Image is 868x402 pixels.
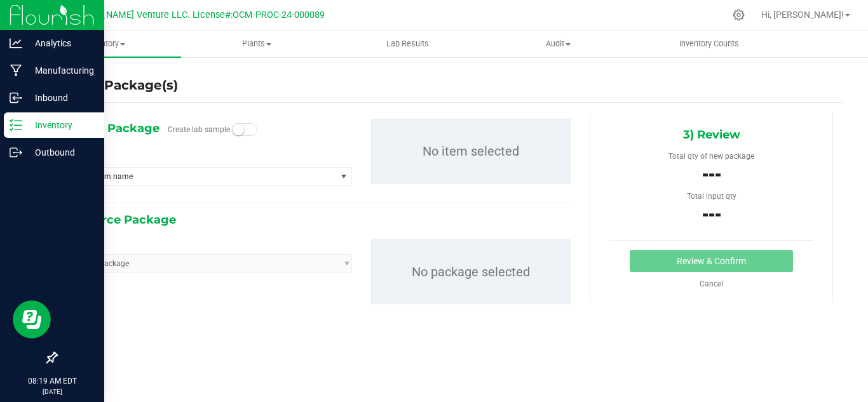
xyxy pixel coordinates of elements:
span: Inventory Counts [662,38,756,50]
h4: Create Package(s) [56,76,178,95]
p: [DATE] [6,387,98,396]
span: Inventory [31,38,181,50]
p: No package selected [372,240,570,304]
p: Inbound [22,90,98,105]
a: Cancel [700,279,723,288]
p: Outbound [22,145,98,160]
span: --- [702,164,721,184]
p: No item selected [372,119,570,183]
span: 1) New Package [65,119,159,138]
span: Total qty of new package [668,152,754,161]
a: Inventory Counts [634,30,784,57]
span: Audit [484,38,633,50]
label: Create lab sample [168,120,230,139]
p: Inventory [22,117,98,133]
span: 3) Review [683,125,740,144]
inline-svg: Inbound [10,91,22,104]
span: Type item name [66,168,336,185]
a: Audit [483,30,634,57]
span: select [336,168,351,185]
p: 08:19 AM EDT [6,375,98,387]
span: 2) Source Package [65,210,176,229]
span: Total input qty [687,192,736,201]
span: --- [702,204,721,224]
a: Plants [181,30,332,57]
span: Lab Results [369,38,446,50]
inline-svg: Manufacturing [10,64,22,77]
inline-svg: Outbound [10,146,22,159]
p: Analytics [22,36,98,51]
iframe: Resource center [13,300,51,338]
span: Hi, [PERSON_NAME]! [761,10,844,20]
inline-svg: Analytics [10,37,22,50]
inline-svg: Inventory [10,119,22,131]
a: Lab Results [332,30,482,57]
span: Plants [182,38,331,50]
span: Green [PERSON_NAME] Venture LLC. License#:OCM-PROC-24-000089 [37,10,325,20]
p: Manufacturing [22,63,98,78]
a: Inventory [31,30,181,57]
button: Review & Confirm [630,250,793,272]
div: Manage settings [731,9,747,21]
